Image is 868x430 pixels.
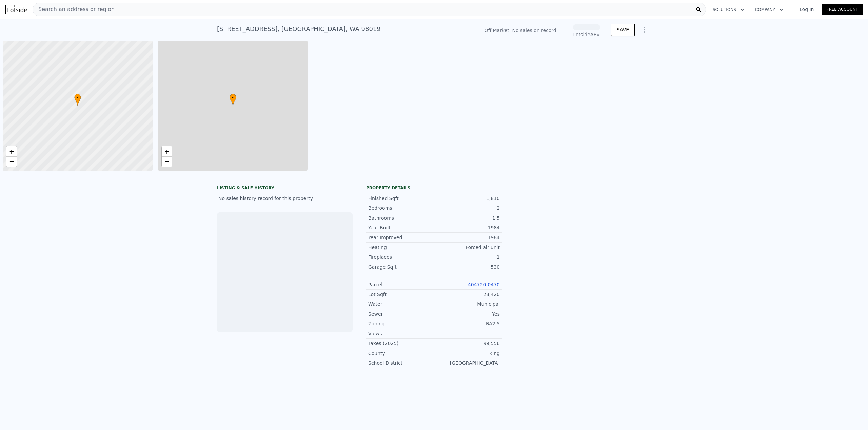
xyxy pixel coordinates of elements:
[162,157,172,167] a: Zoom out
[368,330,434,337] div: Views
[434,320,500,327] div: RA2.5
[368,350,434,357] div: County
[368,281,434,288] div: Parcel
[750,4,789,16] button: Company
[434,214,500,221] div: 1.5
[366,185,502,191] div: Property details
[5,5,27,14] img: Lotside
[434,244,500,251] div: Forced air unit
[791,6,822,13] a: Log In
[368,340,434,347] div: Taxes (2025)
[434,301,500,308] div: Municipal
[637,23,651,37] button: Show Options
[368,320,434,327] div: Zoning
[434,291,500,298] div: 23,420
[164,157,169,166] span: −
[230,94,236,106] div: •
[33,5,115,14] span: Search an address or region
[434,350,500,357] div: King
[368,264,434,270] div: Garage Sqft
[434,234,500,241] div: 1984
[707,4,750,16] button: Solutions
[368,234,434,241] div: Year Improved
[74,95,81,101] span: •
[368,224,434,231] div: Year Built
[368,301,434,308] div: Water
[434,205,500,211] div: 2
[572,387,594,409] img: Lotside
[573,31,600,38] div: Lotside ARV
[822,4,863,15] a: Free Account
[9,157,14,166] span: −
[217,24,381,34] div: [STREET_ADDRESS] , [GEOGRAPHIC_DATA] , WA 98019
[6,146,17,157] a: Zoom in
[434,195,500,202] div: 1,810
[434,360,500,366] div: [GEOGRAPHIC_DATA]
[434,264,500,270] div: 530
[434,254,500,261] div: 1
[230,95,236,101] span: •
[434,311,500,317] div: Yes
[368,205,434,211] div: Bedrooms
[217,185,353,192] div: LISTING & SALE HISTORY
[162,146,172,157] a: Zoom in
[611,24,635,36] button: SAVE
[368,214,434,221] div: Bathrooms
[368,195,434,202] div: Finished Sqft
[217,192,353,204] div: No sales history record for this property.
[74,94,81,106] div: •
[468,282,500,287] a: 404720-0470
[9,147,14,156] span: +
[164,147,169,156] span: +
[368,311,434,317] div: Sewer
[368,244,434,251] div: Heating
[434,224,500,231] div: 1984
[6,157,17,167] a: Zoom out
[484,27,556,34] div: Off Market. No sales on record
[368,360,434,366] div: School District
[368,254,434,261] div: Fireplaces
[434,340,500,347] div: $9,556
[368,291,434,298] div: Lot Sqft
